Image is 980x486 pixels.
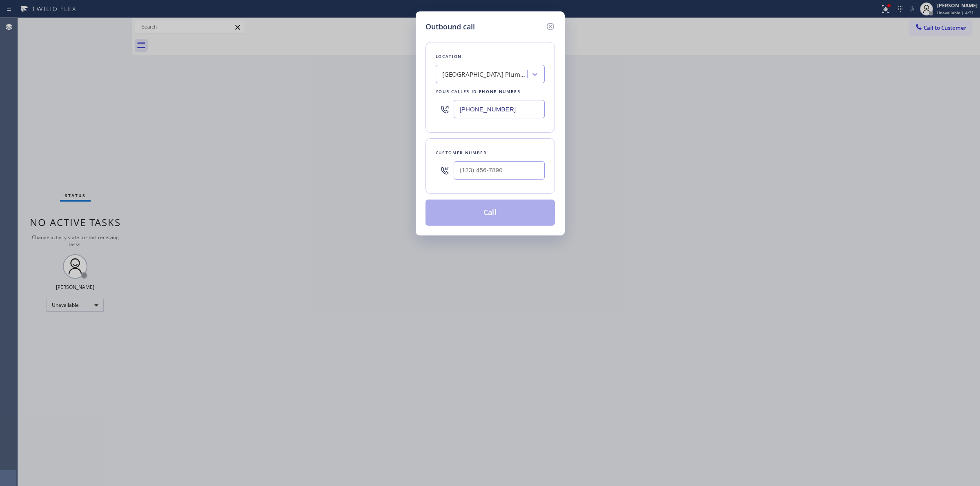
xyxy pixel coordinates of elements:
[454,161,545,180] input: (123) 456-7890
[425,21,475,32] h5: Outbound call
[425,200,555,226] button: Call
[436,149,545,157] div: Customer number
[442,70,528,79] div: [GEOGRAPHIC_DATA] Plumbers
[454,100,545,118] input: (123) 456-7890
[436,87,545,96] div: Your caller id phone number
[436,52,545,61] div: Location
